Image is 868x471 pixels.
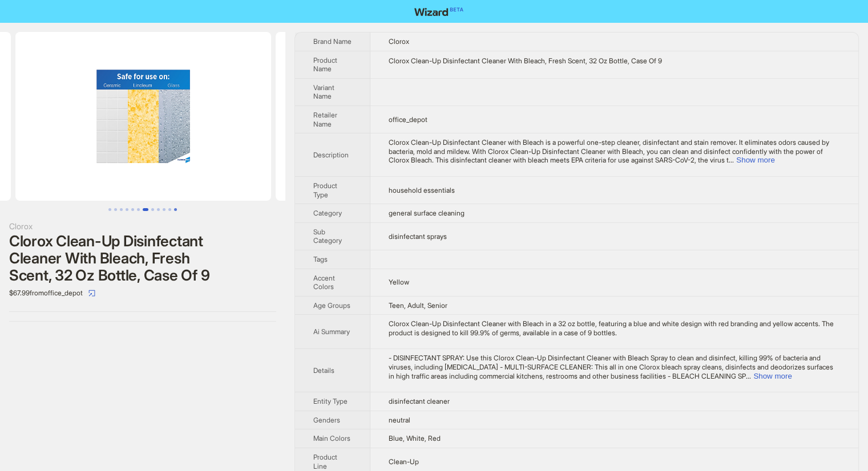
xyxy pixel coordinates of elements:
span: Clean-Up [389,457,419,466]
img: Clorox Clean-Up Disinfectant Cleaner With Bleach, Fresh Scent, 32 Oz Bottle, Case Of 9 image 8 [276,32,531,201]
div: Clorox Clean-Up Disinfectant Cleaner with Bleach is a powerful one-step cleaner, disinfectant and... [389,138,840,165]
button: Go to slide 4 [126,208,128,211]
div: - DISINFECTANT SPRAY: Use this Clorox Clean-Up Disinfectant Cleaner with Bleach Spray to clean an... [389,354,840,380]
span: Entity Type [313,397,348,405]
span: neutral [389,416,410,424]
span: Tags [313,255,328,263]
button: Go to slide 3 [120,208,123,211]
button: Go to slide 1 [108,208,111,211]
button: Go to slide 10 [163,208,165,211]
span: Genders [313,416,340,424]
div: Clorox Clean-Up Disinfectant Cleaner With Bleach, Fresh Scent, 32 Oz Bottle, Case Of 9 [9,233,276,284]
span: Clorox Clean-Up Disinfectant Cleaner with Bleach is a powerful one-step cleaner, disinfectant and... [389,138,829,164]
span: Product Type [313,181,337,199]
span: Ai Summary [313,327,350,336]
div: $67.99 from office_depot [9,284,276,302]
span: select [88,290,95,297]
img: Clorox Clean-Up Disinfectant Cleaner With Bleach, Fresh Scent, 32 Oz Bottle, Case Of 9 image 7 [15,32,271,201]
button: Go to slide 9 [157,208,160,211]
span: Teen, Adult, Senior [389,301,447,310]
div: Clorox Clean-Up Disinfectant Cleaner with Bleach in a 32 oz bottle, featuring a blue and white de... [389,319,840,337]
button: Go to slide 11 [168,208,171,211]
button: Go to slide 8 [151,208,154,211]
span: Yellow [389,278,409,286]
span: disinfectant sprays [389,232,447,241]
span: Variant Name [313,83,334,101]
span: Details [313,366,334,375]
span: Product Line [313,453,337,470]
span: - DISINFECTANT SPRAY: Use this Clorox Clean-Up Disinfectant Cleaner with Bleach Spray to clean an... [389,354,833,380]
button: Go to slide 6 [137,208,140,211]
span: general surface cleaning [389,209,465,217]
span: Clorox [389,37,409,46]
span: Sub Category [313,228,342,245]
span: Age Groups [313,301,350,310]
span: Product Name [313,56,337,74]
button: Go to slide 2 [114,208,117,211]
div: Clorox Clean-Up Disinfectant Cleaner With Bleach, Fresh Scent, 32 Oz Bottle, Case Of 9 [389,56,840,66]
span: ... [746,372,751,380]
span: disinfectant cleaner [389,397,450,405]
button: Go to slide 5 [131,208,134,211]
span: Retailer Name [313,111,337,128]
span: ... [729,156,734,164]
button: Expand [753,372,792,380]
span: Category [313,209,342,217]
span: Description [313,151,349,159]
span: Blue, White, Red [389,434,441,442]
div: Clorox [9,220,276,233]
button: Go to slide 12 [174,208,177,211]
span: Brand Name [313,37,352,46]
span: Accent Colors [313,274,335,291]
button: Expand [736,156,774,164]
span: office_depot [389,115,427,124]
span: household essentials [389,186,455,194]
span: Main Colors [313,434,350,442]
button: Go to slide 7 [143,208,148,211]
